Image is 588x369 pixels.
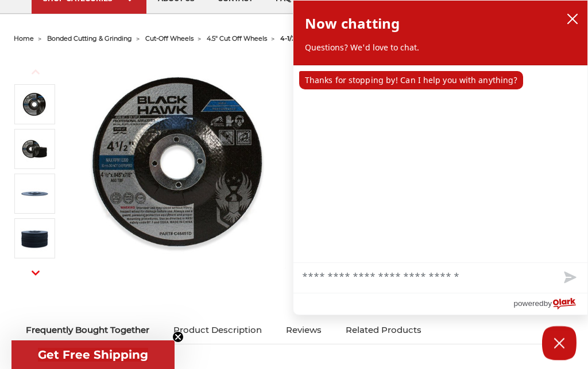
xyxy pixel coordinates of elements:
[305,42,576,53] p: Questions? We'd love to chat.
[293,65,587,262] div: chat
[207,34,267,42] a: 4.5" cut off wheels
[145,34,194,42] a: cut-off wheels
[334,317,434,343] a: Related Products
[20,90,49,119] img: 4-1/2" x 3/64" x 7/8" Depressed Center Type 27 Cut Off Wheel
[22,60,49,84] button: Previous
[513,293,587,315] a: Powered by Olark
[14,34,34,42] a: home
[20,224,49,253] img: 4.5" depressed center cutting discs, pack of 25
[11,340,175,369] div: Get Free ShippingClose teaser
[20,135,49,163] img: 4.5" x .045" x 7/8" Arbor Raised Center Cut Off Wheels
[299,71,523,89] p: Thanks for stopping by! Can I help you with anything?
[20,179,49,208] img: 4-1/2" x 3/64" x 7/8" Cut Off Disk
[563,10,582,28] button: close chatbox
[551,263,587,293] button: Send message
[14,317,161,343] a: Frequently Bought Together
[544,296,552,311] span: by
[513,296,543,311] span: powered
[72,55,286,269] img: 4-1/2" x 3/64" x 7/8" Depressed Center Type 27 Cut Off Wheel
[172,331,184,343] button: Close teaser
[305,12,400,35] h2: Now chatting
[161,317,274,343] a: Product Description
[542,326,577,360] button: Close Chatbox
[38,348,148,362] span: Get Free Shipping
[47,34,132,42] a: bonded cutting & grinding
[274,317,334,343] a: Reviews
[280,34,482,42] span: 4-1/2" x .045" x 7/8" depressed center cutting disc - 25 pack
[22,261,49,285] button: Next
